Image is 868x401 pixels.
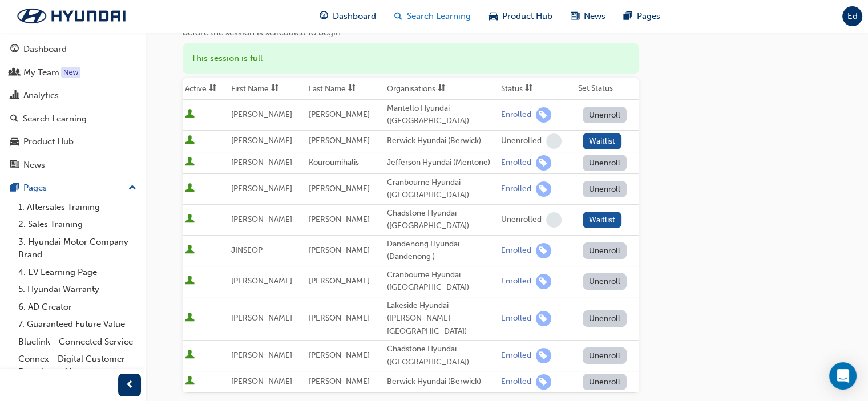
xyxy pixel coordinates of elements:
a: 6. AD Creator [14,298,141,316]
th: Toggle SortBy [306,78,384,100]
span: learningRecordVerb_ENROLL-icon [536,181,551,197]
span: [PERSON_NAME] [309,313,370,323]
button: Unenroll [583,155,627,171]
a: pages-iconPages [615,5,669,28]
a: Dashboard [5,39,141,60]
a: car-iconProduct Hub [480,5,562,28]
a: My Team [5,62,141,83]
span: search-icon [394,9,402,23]
a: 2. Sales Training [14,216,141,233]
span: [PERSON_NAME] [309,214,370,224]
span: sorting-icon [525,84,533,94]
div: Enrolled [501,110,531,120]
div: Berwick Hyundai (Berwick) [387,135,496,148]
div: Enrolled [501,184,531,195]
div: Pages [23,181,47,195]
span: learningRecordVerb_ENROLL-icon [536,274,551,289]
span: [PERSON_NAME] [309,245,370,255]
button: Unenroll [583,347,627,364]
a: 3. Hyundai Motor Company Brand [14,233,141,264]
div: My Team [23,66,59,79]
span: Search Learning [407,10,471,23]
button: Waitlist [583,212,622,228]
a: Product Hub [5,131,141,152]
span: search-icon [10,114,18,124]
button: Unenroll [583,242,627,259]
span: [PERSON_NAME] [231,157,292,167]
span: sorting-icon [271,84,279,94]
button: Pages [5,177,141,199]
a: guage-iconDashboard [310,5,385,28]
span: guage-icon [320,9,328,23]
th: Toggle SortBy [229,78,306,100]
div: Open Intercom Messenger [829,362,857,390]
th: Set Status [576,78,639,100]
div: Enrolled [501,157,531,168]
th: Toggle SortBy [499,78,576,100]
span: [PERSON_NAME] [309,276,370,286]
div: Unenrolled [501,214,542,225]
span: User is active [185,109,195,120]
span: User is active [185,135,195,147]
span: [PERSON_NAME] [309,110,370,119]
a: Bluelink - Connected Service [14,333,141,351]
span: learningRecordVerb_ENROLL-icon [536,155,551,171]
span: [PERSON_NAME] [231,184,292,193]
th: Toggle SortBy [385,78,499,100]
img: Trak [6,4,137,28]
div: Dandenong Hyundai (Dandenong ) [387,238,496,264]
span: news-icon [571,9,579,23]
div: Search Learning [23,112,87,125]
div: Lakeside Hyundai ([PERSON_NAME][GEOGRAPHIC_DATA]) [387,299,496,338]
button: Unenroll [583,374,627,390]
span: User is active [185,245,195,256]
span: Pages [637,10,660,23]
span: sorting-icon [348,84,356,94]
span: pages-icon [624,9,632,23]
div: Cranbourne Hyundai ([GEOGRAPHIC_DATA]) [387,176,496,202]
span: sorting-icon [438,84,446,94]
span: User is active [185,313,195,324]
span: news-icon [10,160,19,171]
div: Cranbourne Hyundai ([GEOGRAPHIC_DATA]) [387,269,496,294]
span: [PERSON_NAME] [309,350,370,360]
div: Mantello Hyundai ([GEOGRAPHIC_DATA]) [387,102,496,128]
button: Unenroll [583,310,627,327]
div: Tooltip anchor [61,67,80,78]
span: Kouroumihalis [309,157,359,167]
span: prev-icon [126,378,134,392]
div: This session is full [183,43,639,74]
span: pages-icon [10,183,19,193]
div: Enrolled [501,350,531,361]
span: people-icon [10,68,19,78]
span: User is active [185,214,195,225]
span: [PERSON_NAME] [231,110,292,119]
button: Unenroll [583,107,627,123]
a: 4. EV Learning Page [14,264,141,281]
span: User is active [185,183,195,195]
span: car-icon [10,137,19,147]
div: Analytics [23,89,59,102]
span: [PERSON_NAME] [309,184,370,193]
div: Enrolled [501,313,531,324]
div: Enrolled [501,245,531,256]
a: Connex - Digital Customer Experience Management [14,350,141,380]
div: Enrolled [501,276,531,287]
span: [PERSON_NAME] [231,313,292,323]
span: User is active [185,376,195,387]
span: Product Hub [502,10,552,23]
span: Ed [847,10,858,23]
div: Unenrolled [501,136,542,147]
div: News [23,159,45,172]
div: Chadstone Hyundai ([GEOGRAPHIC_DATA]) [387,343,496,368]
div: Product Hub [23,135,74,148]
span: JINSEOP [231,245,263,255]
div: Berwick Hyundai (Berwick) [387,375,496,388]
span: [PERSON_NAME] [231,350,292,360]
span: learningRecordVerb_ENROLL-icon [536,107,551,123]
span: learningRecordVerb_ENROLL-icon [536,243,551,258]
span: chart-icon [10,91,19,101]
a: 5. Hyundai Warranty [14,281,141,298]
